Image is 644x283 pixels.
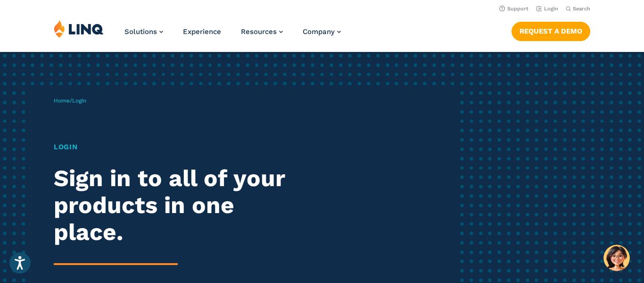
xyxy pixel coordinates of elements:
[183,27,221,36] a: Experience
[603,245,630,271] button: Hello, have a question? Let’s chat.
[241,27,277,36] span: Resources
[54,97,70,104] a: Home
[54,20,104,38] img: LINQ | K‑12 Software
[303,27,335,36] span: Company
[241,27,283,36] a: Resources
[54,97,86,104] span: /
[536,6,558,12] a: Login
[303,27,341,36] a: Company
[512,20,590,41] nav: Button Navigation
[124,27,157,36] span: Solutions
[512,22,590,41] a: Request a Demo
[54,142,302,153] h1: Login
[124,20,341,51] nav: Primary Navigation
[573,6,590,12] span: Search
[566,5,590,12] button: Open Search Bar
[124,27,163,36] a: Solutions
[54,165,302,245] h2: Sign in to all of your products in one place.
[499,6,528,12] a: Support
[72,97,86,104] span: Login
